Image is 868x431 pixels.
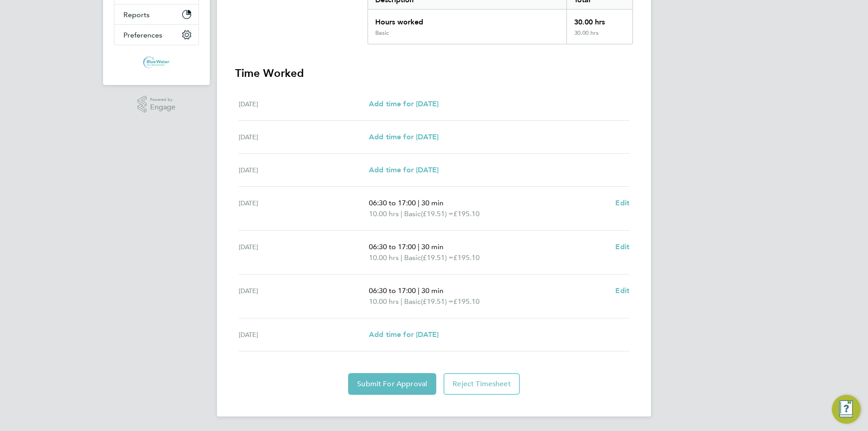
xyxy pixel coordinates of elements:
[369,329,439,340] a: Add time for [DATE]
[369,99,439,109] a: Add time for [DATE]
[368,9,566,29] div: Hours worked
[369,330,439,339] span: Add time for [DATE]
[137,96,176,113] a: Powered byEngage
[369,166,439,174] span: Add time for [DATE]
[239,165,369,175] div: [DATE]
[615,242,629,252] a: Edit
[404,252,421,263] span: Basic
[418,286,420,295] span: |
[453,297,480,306] span: £195.10
[401,297,402,306] span: |
[114,25,198,45] button: Preferences
[369,132,439,142] a: Add time for [DATE]
[123,10,150,19] span: Reports
[143,54,170,69] img: bluewaterwales-logo-retina.png
[401,209,402,218] span: |
[239,242,369,263] div: [DATE]
[453,209,480,218] span: £195.10
[114,5,198,24] button: Reports
[369,242,416,251] span: 06:30 to 17:00
[369,133,439,141] span: Add time for [DATE]
[239,329,369,340] div: [DATE]
[114,54,199,69] a: Go to home page
[369,253,399,262] span: 10.00 hrs
[421,253,453,262] span: (£19.51) =
[357,379,427,388] span: Submit For Approval
[348,373,436,395] button: Submit For Approval
[404,208,421,219] span: Basic
[615,286,629,295] span: Edit
[150,104,175,111] span: Engage
[369,165,439,175] a: Add time for [DATE]
[421,286,443,295] span: 30 min
[150,96,175,104] span: Powered by
[418,242,420,251] span: |
[369,199,416,207] span: 06:30 to 17:00
[421,199,443,207] span: 30 min
[453,379,511,388] span: Reject Timesheet
[418,199,420,207] span: |
[615,199,629,207] span: Edit
[566,9,632,29] div: 30.00 hrs
[421,297,453,306] span: (£19.51) =
[421,209,453,218] span: (£19.51) =
[401,253,402,262] span: |
[369,209,399,218] span: 10.00 hrs
[421,242,443,251] span: 30 min
[369,297,399,306] span: 10.00 hrs
[615,285,629,296] a: Edit
[239,132,369,142] div: [DATE]
[443,373,520,395] button: Reject Timesheet
[832,395,861,424] button: Engage Resource Center
[369,286,416,295] span: 06:30 to 17:00
[123,31,162,39] span: Preferences
[566,29,632,44] div: 30.00 hrs
[453,253,480,262] span: £195.10
[239,99,369,109] div: [DATE]
[404,296,421,307] span: Basic
[615,242,629,251] span: Edit
[239,285,369,307] div: [DATE]
[369,99,439,108] span: Add time for [DATE]
[615,198,629,208] a: Edit
[375,29,389,37] div: Basic
[239,198,369,219] div: [DATE]
[235,66,633,81] h3: Time Worked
